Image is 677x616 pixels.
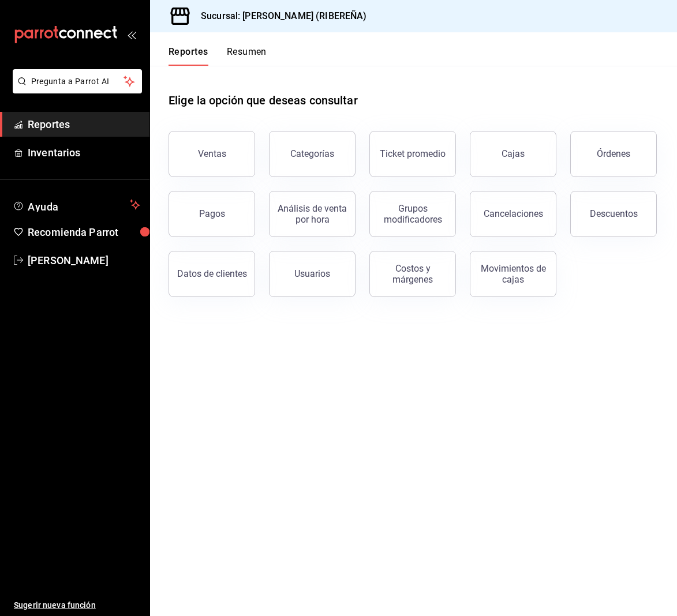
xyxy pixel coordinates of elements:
button: Movimientos de cajas [470,251,556,297]
div: Categorías [290,148,334,159]
span: Pregunta a Parrot AI [31,76,124,88]
button: Descuentos [570,191,657,237]
div: Análisis de venta por hora [276,203,348,225]
div: Órdenes [597,148,630,159]
button: Datos de clientes [169,251,255,297]
span: [PERSON_NAME] [28,253,140,268]
h3: Sucursal: [PERSON_NAME] (RIBEREÑA) [192,9,366,23]
button: Análisis de venta por hora [269,191,356,237]
span: Ayuda [28,198,125,212]
button: Ticket promedio [369,131,456,177]
div: Ticket promedio [380,148,446,159]
span: Sugerir nueva función [14,599,140,611]
span: Recomienda Parrot [28,224,140,240]
button: Resumen [227,46,267,66]
div: Movimientos de cajas [477,263,549,285]
button: Ventas [169,131,255,177]
button: Pagos [169,191,255,237]
h1: Elige la opción que deseas consultar [169,92,358,109]
div: Cajas [502,147,525,161]
a: Pregunta a Parrot AI [8,84,142,96]
div: Descuentos [590,208,638,219]
div: Grupos modificadores [377,203,448,225]
div: Pagos [199,208,225,219]
button: Usuarios [269,251,356,297]
button: Pregunta a Parrot AI [13,69,142,93]
button: Categorías [269,131,356,177]
button: Costos y márgenes [369,251,456,297]
button: open_drawer_menu [127,30,136,39]
div: navigation tabs [169,46,267,66]
span: Inventarios [28,145,140,160]
button: Cancelaciones [470,191,556,237]
div: Datos de clientes [177,268,247,279]
div: Usuarios [294,268,330,279]
div: Costos y márgenes [377,263,448,285]
div: Ventas [198,148,226,159]
button: Grupos modificadores [369,191,456,237]
span: Reportes [28,117,140,132]
div: Cancelaciones [484,208,543,219]
button: Reportes [169,46,208,66]
button: Órdenes [570,131,657,177]
a: Cajas [470,131,556,177]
